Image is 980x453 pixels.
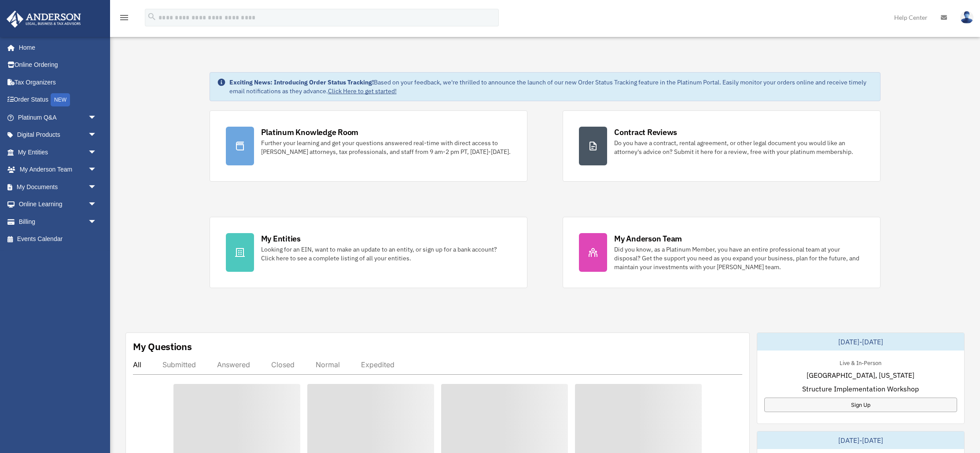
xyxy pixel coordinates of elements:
a: Order StatusNEW [6,91,110,109]
div: Did you know, as a Platinum Member, you have an entire professional team at your disposal? Get th... [614,245,864,271]
span: arrow_drop_down [88,196,106,214]
a: My Entitiesarrow_drop_down [6,143,110,161]
span: [GEOGRAPHIC_DATA], [US_STATE] [807,370,914,380]
div: Normal [316,360,340,369]
a: My Documentsarrow_drop_down [6,178,110,196]
a: Click Here to get started! [328,87,397,95]
span: arrow_drop_down [88,213,106,231]
a: Platinum Q&Aarrow_drop_down [6,109,110,126]
div: Do you have a contract, rental agreement, or other legal document you would like an attorney's ad... [614,139,864,156]
i: menu [119,12,129,23]
a: Online Ordering [6,56,110,74]
span: arrow_drop_down [88,143,106,161]
a: Events Calendar [6,230,110,248]
div: Submitted [162,360,196,369]
div: All [133,360,141,369]
img: Anderson Advisors Platinum Portal [4,11,84,28]
a: Billingarrow_drop_down [6,213,110,230]
div: Expedited [361,360,394,369]
div: Live & In-Person [833,358,888,367]
div: Closed [271,360,295,369]
div: Looking for an EIN, want to make an update to an entity, or sign up for a bank account? Click her... [261,245,511,263]
div: [DATE]-[DATE] [757,431,965,449]
a: Digital Productsarrow_drop_down [6,126,110,144]
span: arrow_drop_down [88,126,106,144]
a: Tax Organizers [6,73,110,91]
div: Contract Reviews [614,127,677,138]
strong: Exciting News: Introducing Order Status Tracking! [229,78,374,86]
div: NEW [51,93,70,106]
div: [DATE]-[DATE] [757,333,965,351]
img: User Pic [960,11,973,24]
a: My Entities Looking for an EIN, want to make an update to an entity, or sign up for a bank accoun... [210,217,527,288]
a: My Anderson Team Did you know, as a Platinum Member, you have an entire professional team at your... [563,217,881,288]
a: menu [119,15,129,23]
div: My Questions [133,340,192,353]
a: Platinum Knowledge Room Further your learning and get your questions answered real-time with dire... [210,110,527,182]
a: Contract Reviews Do you have a contract, rental agreement, or other legal document you would like... [563,110,881,182]
span: arrow_drop_down [88,161,106,179]
div: My Entities [261,233,301,244]
span: arrow_drop_down [88,178,106,196]
div: Based on your feedback, we're thrilled to announce the launch of our new Order Status Tracking fe... [229,78,873,95]
i: search [147,12,157,22]
a: My Anderson Teamarrow_drop_down [6,161,110,179]
a: Sign Up [764,398,958,412]
span: arrow_drop_down [88,109,106,127]
a: Home [6,39,106,56]
div: Platinum Knowledge Room [261,127,359,138]
div: Answered [217,360,250,369]
span: Structure Implementation Workshop [802,384,919,394]
div: My Anderson Team [614,233,682,244]
div: Further your learning and get your questions answered real-time with direct access to [PERSON_NAM... [261,139,511,156]
a: Online Learningarrow_drop_down [6,196,110,213]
